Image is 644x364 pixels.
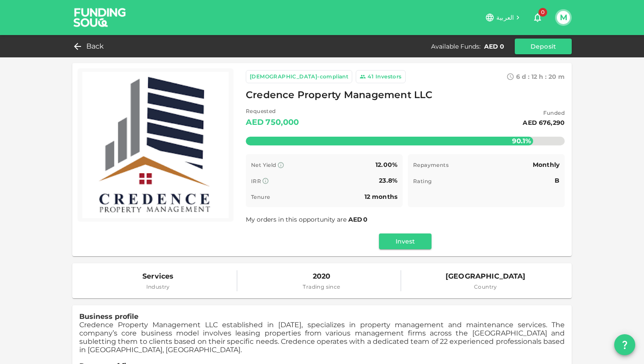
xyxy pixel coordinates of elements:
[533,161,559,169] span: Monthly
[446,283,526,291] span: Country
[251,178,261,184] span: IRR
[251,194,270,200] span: Tenure
[246,107,299,116] span: Requested
[555,177,559,184] span: B
[539,73,547,81] span: h :
[531,73,537,81] span: 12
[246,87,433,104] span: Credence Property Management LLC
[523,109,565,117] span: Funded
[548,73,556,81] span: 20
[303,270,340,283] span: 2020
[529,9,546,26] button: 0
[413,162,449,168] span: Repayments
[364,193,397,201] span: 12 months
[246,216,368,223] span: My orders in this opportunity are
[614,334,635,355] button: question
[538,8,547,17] span: 0
[413,178,432,184] span: Rating
[496,14,514,21] span: العربية
[516,73,520,81] span: 6
[375,72,402,81] div: Investors
[79,321,565,354] span: Credence Property Management LLC established in [DATE], specializes in property management and ma...
[86,40,104,53] span: Back
[379,233,432,249] button: Invest
[348,216,362,223] span: AED
[484,42,504,51] div: AED 0
[250,72,348,81] div: [DEMOGRAPHIC_DATA]-compliant
[303,283,340,291] span: Trading since
[368,72,374,81] div: 41
[379,177,397,184] span: 23.8%
[375,161,397,169] span: 12.00%
[363,216,368,223] span: 0
[251,162,276,168] span: Net Yield
[557,11,570,24] button: M
[431,42,481,51] div: Available Funds :
[142,283,173,291] span: Industry
[82,72,229,218] img: Marketplace Logo
[515,39,572,54] button: Deposit
[522,73,530,81] span: d :
[558,73,565,81] span: m
[79,312,138,321] span: Business profile
[446,270,526,283] span: [GEOGRAPHIC_DATA]
[142,270,173,283] span: Services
